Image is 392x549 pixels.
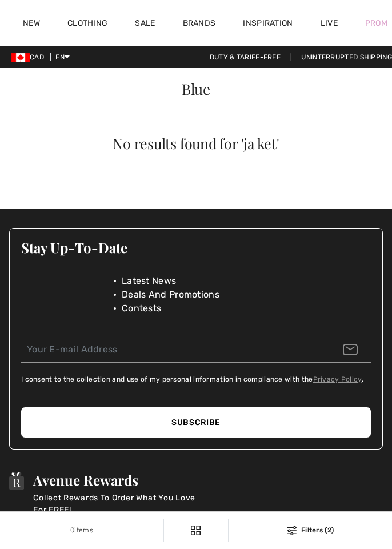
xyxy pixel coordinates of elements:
[122,274,176,288] span: Latest News
[321,17,338,29] a: Live
[38,137,354,151] div: No results found for 'ja ket'
[23,18,40,30] a: New
[67,18,107,30] a: Clothing
[313,375,362,383] a: Privacy Policy
[21,337,371,363] input: Your E-mail Address
[70,526,74,534] span: 0
[287,526,297,535] img: Filters
[365,17,387,29] a: Prom
[33,492,205,516] p: Collect Rewards To Order What You Love For FREE!
[243,18,293,30] span: Inspiration
[11,53,30,62] img: Canadian Dollar
[21,407,371,438] button: Subscribe
[55,53,70,61] span: EN
[135,18,155,30] a: Sale
[11,53,49,61] span: CAD
[122,302,161,315] span: Contests
[182,79,210,99] span: Blue
[9,472,24,490] img: Avenue Rewards
[21,240,371,255] h3: Stay Up-To-Date
[191,526,201,535] img: Filters
[21,374,363,384] label: I consent to the collection and use of my personal information in compliance with the .
[183,18,216,30] a: Brands
[33,472,205,487] h3: Avenue Rewards
[235,525,385,535] div: Filters (2)
[122,288,219,302] span: Deals And Promotions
